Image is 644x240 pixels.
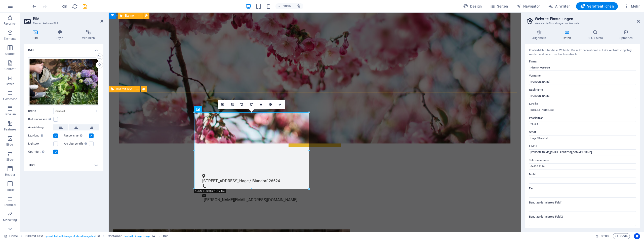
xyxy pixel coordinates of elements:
p: Tabellen [4,112,16,116]
h4: Bild [24,44,103,53]
label: Responsive [64,133,89,139]
a: 90° links drehen [237,100,247,109]
h4: Text [24,159,103,171]
span: . preset-text-with-image-v4-about-image-text [45,233,96,239]
i: Dieses Element ist ein anpassbares Preset [98,235,100,237]
label: Stadt [529,129,636,135]
a: Weichzeichnen [256,100,266,109]
p: , [94,165,314,172]
h6: 100% [283,3,291,9]
span: Code [615,233,628,239]
label: Lazyload [28,133,53,139]
span: Klick zum Auswählen. Doppelklick zum Bearbeiten [25,233,43,239]
a: Bestätigen ( Strg ⏎ ) [275,100,285,109]
h2: Bild [33,17,103,21]
label: E-Mail [529,143,636,149]
label: Lightbox [28,141,53,147]
h4: Style [48,30,74,40]
label: Vorname [529,73,636,79]
label: Fax [529,186,636,192]
button: Design [461,2,484,10]
p: Spalten [5,52,15,56]
button: Seiten [488,2,510,10]
div: a-woman-waters-blooming-flowers-and-lush-greenery-with-a-metal-watering-can-in-a-sunny-garden-9oq... [28,57,99,106]
h2: Website-Einstellungen [535,17,640,21]
p: Features [4,127,16,131]
i: Bei Größenänderung Zoomstufe automatisch an das gewählte Gerät anpassen. [296,4,301,9]
i: Seite neu laden [72,4,78,9]
span: Bild mit Text [116,88,132,91]
button: Usercentrics [634,233,640,239]
p: Slider [6,158,14,162]
p: Akkordeon [3,97,17,101]
h4: SEO / Meta [580,30,612,40]
button: Mehr [622,2,642,10]
p: Content [5,67,16,71]
p: Favoriten [4,22,17,26]
a: 90° rechts drehen [247,100,256,109]
a: Graustufen [266,100,275,109]
button: AI Writer [546,2,572,10]
span: Banner [125,14,135,17]
a: [PERSON_NAME][EMAIL_ADDRESS][DOMAIN_NAME] [95,185,189,190]
span: . text-with-image-image [124,233,150,239]
span: [STREET_ADDRESS] [94,166,130,171]
a: Wähle aus deinen Dateien, Stockfotos oder lade Dateien hoch [218,100,228,109]
h3: Element #ed-new-702 [33,21,93,26]
button: save [82,3,88,9]
h4: Sprachen [612,30,640,40]
label: Breite [28,110,53,112]
span: : [604,234,605,238]
button: Navigator [514,2,542,10]
p: Marketing [3,218,17,222]
label: Telefonnummer [529,157,636,163]
span: Veröffentlichen [580,4,614,9]
p: Header [5,173,15,177]
label: Benutzerdefiniertes Feld 1 [529,200,636,206]
h4: Allgemein [525,30,555,40]
p: Elemente [4,37,17,41]
p: Footer [6,188,15,192]
a: Klick, um Auswahl aufzuheben. Doppelklick öffnet Seitenverwaltung [4,233,18,239]
span: 04936 2136 [94,176,115,181]
h4: Verlinken [74,30,103,40]
button: 100% [275,3,293,9]
i: Save (Ctrl+S) [82,4,88,9]
button: Code [613,233,630,239]
i: Element verfügt über einen Hintergrund [152,235,155,237]
label: Postleitzahl [529,115,636,121]
label: Optimiert [28,149,53,155]
label: Benutzerdefiniertes Feld 2 [529,214,636,220]
h4: Daten [555,30,580,40]
h6: Session-Zeit [595,233,609,239]
label: Als Überschrift [64,141,89,147]
p: Boxen [6,82,14,86]
p: Formular [4,203,17,207]
span: 00 00 [601,233,609,239]
label: Ausrichtung [28,124,53,130]
h4: Bild [24,30,48,40]
i: Rückgängig: Bild ändern (Strg+Z) [32,4,37,9]
nav: breadcrumb [25,233,169,239]
a: Ausschneide-Modus [228,100,237,109]
label: Mobil [529,172,636,178]
label: Nachname [529,87,636,93]
span: 26524 [160,166,171,171]
label: Straße [529,101,636,107]
h3: Verwalte die Einstellungen zur Webseite [535,21,630,26]
span: Klick zum Auswählen. Doppelklick zum Bearbeiten [163,233,168,239]
span: Klick zum Auswählen. Doppelklick zum Bearbeiten [108,233,122,239]
span: AI Writer [548,4,570,9]
button: undo [31,3,37,9]
label: Bild einpassen [28,116,53,122]
span: Navigator [516,4,540,9]
div: Kontaktdaten für diese Website. Diese können überall auf der Website eingefügt werden und ändern ... [529,48,636,57]
span: Mehr [624,4,640,9]
span: Design [463,4,482,9]
span: Hage / Blandorf [131,166,159,171]
label: Benutzerdefiniertes Feld 3 [529,228,636,234]
div: Design (Strg+Alt+Y) [461,2,484,10]
button: Veröffentlichen [576,2,618,10]
label: Firma [529,59,636,65]
button: reload [72,3,78,9]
